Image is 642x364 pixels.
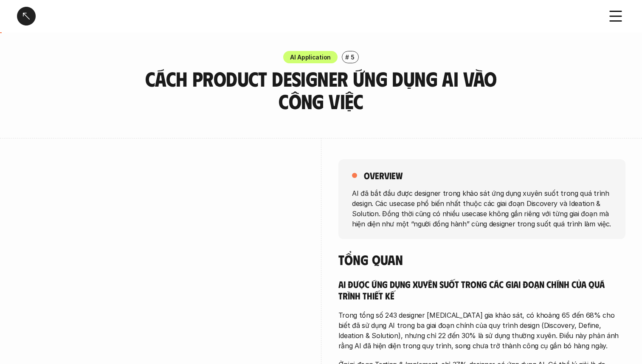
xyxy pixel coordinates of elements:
h4: Tổng quan [338,251,625,268]
p: AI đã bắt đầu được designer trong khảo sát ứng dụng xuyên suốt trong quá trình design. Các usecas... [352,188,612,229]
p: AI Application [290,53,331,62]
h5: AI được ứng dụng xuyên suốt trong các giai đoạn chính của quá trình thiết kế [338,278,625,302]
h3: Cách Product Designer ứng dụng AI vào công việc [141,68,501,113]
h5: overview [364,169,403,181]
h6: # [345,54,349,60]
p: Trong tổng số 243 designer [MEDICAL_DATA] gia khảo sát, có khoảng 65 đến 68% cho biết đã sử dụng ... [338,310,625,351]
p: 5 [351,53,355,62]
